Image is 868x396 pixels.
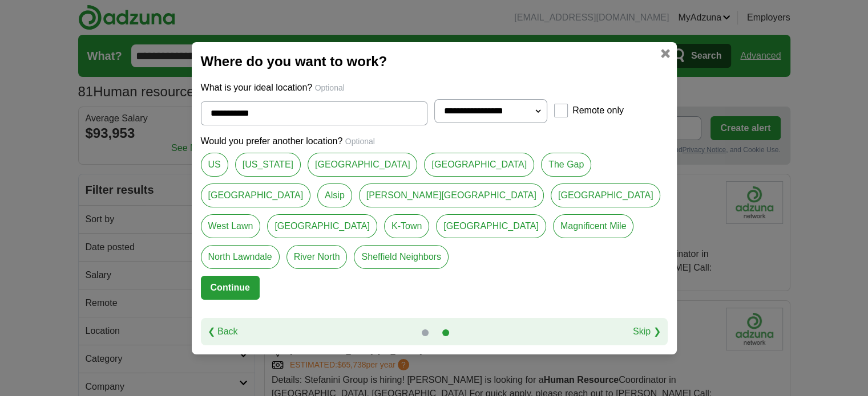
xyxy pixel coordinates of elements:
[201,276,260,300] button: Continue
[359,183,544,207] a: [PERSON_NAME][GEOGRAPHIC_DATA]
[424,153,534,177] a: [GEOGRAPHIC_DATA]
[201,134,668,148] p: Would you prefer another location?
[354,245,448,269] a: Sheffield Neighbors
[551,183,661,207] a: [GEOGRAPHIC_DATA]
[633,325,661,338] a: Skip ❯
[553,214,634,238] a: Magnificent Mile
[317,183,352,207] a: Alsip
[267,214,377,238] a: [GEOGRAPHIC_DATA]
[436,214,546,238] a: [GEOGRAPHIC_DATA]
[286,245,348,269] a: River North
[201,81,668,95] p: What is your ideal location?
[572,104,624,117] label: Remote only
[201,51,668,72] h2: Where do you want to work?
[308,153,418,177] a: [GEOGRAPHIC_DATA]
[201,153,228,177] a: US
[235,153,301,177] a: [US_STATE]
[384,214,429,238] a: K-Town
[208,325,238,338] a: ❮ Back
[345,137,375,146] span: Optional
[315,83,345,92] span: Optional
[541,153,591,177] a: The Gap
[201,214,261,238] a: West Lawn
[201,245,280,269] a: North Lawndale
[201,183,311,207] a: [GEOGRAPHIC_DATA]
